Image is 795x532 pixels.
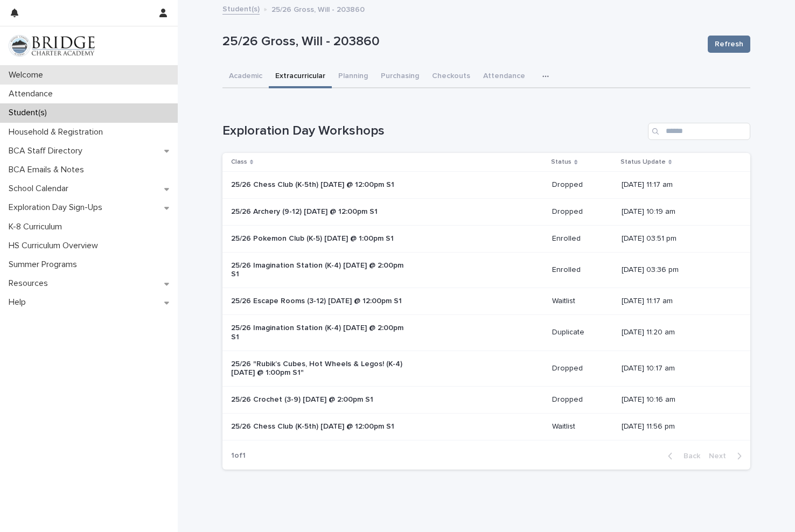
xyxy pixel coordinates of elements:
p: [DATE] 11:56 pm [622,422,733,431]
p: [DATE] 10:17 am [622,364,733,373]
p: 25/26 "Rubik’s Cubes, Hot Wheels & Legos! (K-4) [DATE] @ 1:00pm S1" [231,360,410,378]
p: [DATE] 03:36 pm [622,265,733,275]
p: Waitlist [552,422,613,431]
tr: 25/26 Pokemon Club (K-5) [DATE] @ 1:00pm S1Enrolled[DATE] 03:51 pm [222,225,750,252]
p: Class [231,156,247,168]
p: BCA Staff Directory [4,146,91,156]
p: Exploration Day Sign-Ups [4,202,111,213]
button: Purchasing [374,66,426,88]
button: Planning [332,66,374,88]
p: Dropped [552,207,613,216]
span: Refresh [715,39,743,50]
button: Back [659,451,705,461]
p: 25/26 Escape Rooms (3-12) [DATE] @ 12:00pm S1 [231,297,410,306]
tr: 25/26 Imagination Station (K-4) [DATE] @ 2:00pm S1Enrolled[DATE] 03:36 pm [222,252,750,288]
button: Checkouts [426,66,477,88]
p: Help [4,297,34,307]
p: 25/26 Archery (9-12) [DATE] @ 12:00pm S1 [231,207,410,216]
p: [DATE] 03:51 pm [622,234,733,243]
tr: 25/26 Chess Club (K-5th) [DATE] @ 12:00pm S1Dropped[DATE] 11:17 am [222,172,750,199]
tr: 25/26 Escape Rooms (3-12) [DATE] @ 12:00pm S1Waitlist[DATE] 11:17 am [222,288,750,315]
p: 25/26 Imagination Station (K-4) [DATE] @ 2:00pm S1 [231,324,410,342]
p: [DATE] 11:17 am [622,297,733,306]
p: Waitlist [552,297,613,306]
span: Back [677,452,700,460]
p: Status [551,156,571,168]
p: 25/26 Imagination Station (K-4) [DATE] @ 2:00pm S1 [231,261,410,279]
button: Next [705,451,750,461]
p: Enrolled [552,265,613,275]
h1: Exploration Day Workshops [222,123,644,139]
p: School Calendar [4,184,77,194]
p: [DATE] 11:20 am [622,328,733,337]
p: K-8 Curriculum [4,222,71,232]
p: Summer Programs [4,260,86,270]
p: Duplicate [552,328,613,337]
p: Dropped [552,395,613,404]
p: 25/26 Gross, Will - 203860 [271,3,365,15]
p: Household & Registration [4,127,111,137]
button: Academic [222,66,269,88]
button: Extracurricular [269,66,332,88]
p: 1 of 1 [222,443,254,469]
p: BCA Emails & Notes [4,165,93,175]
tr: 25/26 Crochet (3-9) [DATE] @ 2:00pm S1Dropped[DATE] 10:16 am [222,387,750,414]
p: Welcome [4,70,52,80]
p: 25/26 Chess Club (K-5th) [DATE] @ 12:00pm S1 [231,180,410,190]
p: Enrolled [552,234,613,243]
p: [DATE] 11:17 am [622,180,733,190]
button: Refresh [708,36,750,53]
p: 25/26 Crochet (3-9) [DATE] @ 2:00pm S1 [231,395,410,404]
button: Attendance [477,66,532,88]
p: Status Update [620,156,666,168]
p: Dropped [552,180,613,190]
p: 25/26 Chess Club (K-5th) [DATE] @ 12:00pm S1 [231,422,410,431]
p: HS Curriculum Overview [4,241,107,251]
p: Attendance [4,89,61,99]
p: 25/26 Gross, Will - 203860 [222,34,699,50]
a: Student(s) [222,2,260,15]
img: V1C1m3IdTEidaUdm9Hs0 [9,35,95,57]
p: Dropped [552,364,613,373]
span: Next [709,452,733,460]
tr: 25/26 Chess Club (K-5th) [DATE] @ 12:00pm S1Waitlist[DATE] 11:56 pm [222,413,750,440]
tr: 25/26 Imagination Station (K-4) [DATE] @ 2:00pm S1Duplicate[DATE] 11:20 am [222,314,750,351]
p: Resources [4,278,57,289]
tr: 25/26 "Rubik’s Cubes, Hot Wheels & Legos! (K-4) [DATE] @ 1:00pm S1"Dropped[DATE] 10:17 am [222,351,750,387]
p: [DATE] 10:19 am [622,207,733,216]
p: 25/26 Pokemon Club (K-5) [DATE] @ 1:00pm S1 [231,234,410,243]
input: Search [648,123,750,140]
p: [DATE] 10:16 am [622,395,733,404]
p: Student(s) [4,108,55,118]
tr: 25/26 Archery (9-12) [DATE] @ 12:00pm S1Dropped[DATE] 10:19 am [222,198,750,225]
